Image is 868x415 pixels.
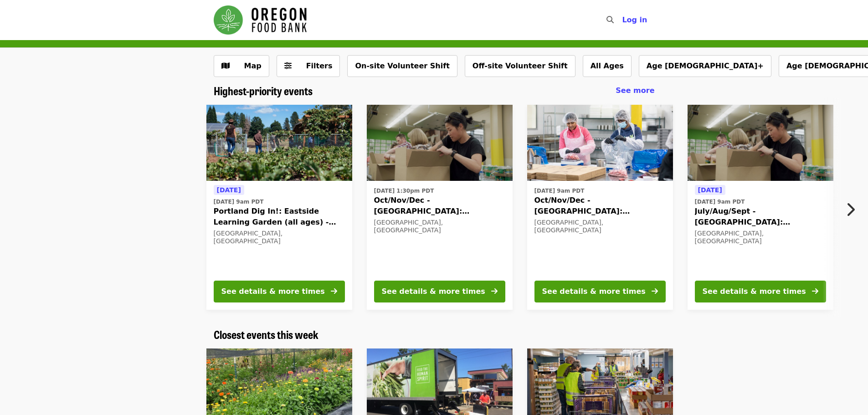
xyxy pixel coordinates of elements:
span: July/Aug/Sept - [GEOGRAPHIC_DATA]: Repack/Sort (age [DEMOGRAPHIC_DATA]+) [695,206,826,228]
a: See details for "Portland Dig In!: Eastside Learning Garden (all ages) - Aug/Sept/Oct" [206,105,352,310]
i: sliders-h icon [284,61,292,70]
button: Age [DEMOGRAPHIC_DATA]+ [639,55,771,77]
i: arrow-right icon [331,287,337,296]
button: Filters (0 selected) [277,55,340,77]
img: Oregon Food Bank - Home [214,5,307,35]
a: Highest-priority events [214,84,313,97]
div: See details & more times [221,286,325,297]
button: All Ages [583,55,632,77]
time: [DATE] 9am PDT [695,198,745,206]
span: Closest events this week [214,326,318,342]
time: [DATE] 9am PDT [534,187,585,195]
a: See details for "Oct/Nov/Dec - Portland: Repack/Sort (age 8+)" [367,105,513,310]
i: arrow-right icon [652,287,658,296]
div: Closest events this week [206,328,662,341]
a: See details for "July/Aug/Sept - Portland: Repack/Sort (age 8+)" [688,105,833,310]
button: See details & more times [534,281,666,302]
span: Oct/Nov/Dec - [GEOGRAPHIC_DATA]: Repack/Sort (age [DEMOGRAPHIC_DATA]+) [374,195,505,217]
button: Log in [615,11,654,29]
span: Map [244,61,262,70]
button: See details & more times [214,281,345,302]
span: Log in [622,15,647,24]
i: arrow-right icon [812,287,818,296]
time: [DATE] 9am PDT [214,198,264,206]
span: [DATE] [217,186,241,194]
div: [GEOGRAPHIC_DATA], [GEOGRAPHIC_DATA] [374,219,505,234]
img: Portland Dig In!: Eastside Learning Garden (all ages) - Aug/Sept/Oct organized by Oregon Food Bank [206,105,352,181]
span: See more [616,86,654,95]
button: See details & more times [695,281,826,302]
button: On-site Volunteer Shift [347,55,457,77]
div: See details & more times [703,286,806,297]
span: [DATE] [698,186,722,194]
button: Show map view [214,55,269,77]
button: Next item [838,197,868,222]
i: arrow-right icon [491,287,498,296]
div: Highest-priority events [206,84,662,97]
div: [GEOGRAPHIC_DATA], [GEOGRAPHIC_DATA] [214,230,345,245]
i: search icon [606,15,614,24]
img: July/Aug/Sept - Portland: Repack/Sort (age 8+) organized by Oregon Food Bank [688,105,833,181]
a: Closest events this week [214,328,318,341]
img: Oct/Nov/Dec - Portland: Repack/Sort (age 8+) organized by Oregon Food Bank [367,105,513,181]
span: Portland Dig In!: Eastside Learning Garden (all ages) - Aug/Sept/Oct [214,206,345,228]
i: map icon [221,61,230,70]
button: See details & more times [374,281,505,302]
img: Oct/Nov/Dec - Beaverton: Repack/Sort (age 10+) organized by Oregon Food Bank [527,105,673,181]
time: [DATE] 1:30pm PDT [374,187,434,195]
i: chevron-right icon [846,201,855,218]
a: See more [616,85,654,96]
span: Highest-priority events [214,82,313,98]
a: See details for "Oct/Nov/Dec - Beaverton: Repack/Sort (age 10+)" [527,105,673,310]
div: See details & more times [382,286,485,297]
span: Filters [306,61,333,70]
button: Off-site Volunteer Shift [465,55,575,77]
div: [GEOGRAPHIC_DATA], [GEOGRAPHIC_DATA] [534,219,666,234]
div: [GEOGRAPHIC_DATA], [GEOGRAPHIC_DATA] [695,230,826,245]
input: Search [619,9,627,31]
span: Oct/Nov/Dec - [GEOGRAPHIC_DATA]: Repack/Sort (age [DEMOGRAPHIC_DATA]+) [534,195,666,217]
div: See details & more times [542,286,646,297]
